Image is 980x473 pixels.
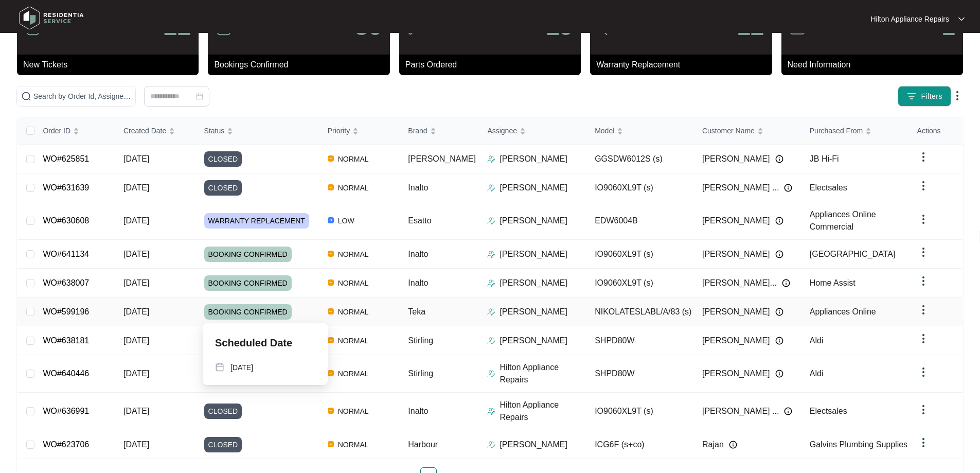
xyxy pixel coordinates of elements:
p: 19 [546,14,573,39]
span: Esatto [408,216,431,225]
img: Assigner Icon [487,370,495,378]
img: Assigner Icon [487,441,495,449]
p: [PERSON_NAME] [500,182,567,194]
span: NORMAL [334,248,373,260]
p: Parts Ordered [405,59,581,71]
img: Vercel Logo [328,279,334,286]
th: Actions [909,117,963,145]
span: CLOSED [204,404,242,419]
img: Info icon [775,155,783,163]
span: [GEOGRAPHIC_DATA] [810,250,896,258]
img: dropdown arrow [951,90,964,102]
span: [PERSON_NAME] [702,367,770,380]
p: 50 [354,14,382,39]
span: Priority [328,125,350,136]
img: Vercel Logo [328,370,334,376]
span: [DATE] [123,307,149,316]
img: residentia service logo [15,3,87,33]
p: Need Information [788,59,963,71]
a: WO#625851 [43,154,89,163]
span: [DATE] [123,369,149,378]
span: Filters [921,91,942,102]
p: Hilton Appliance Repairs [500,361,586,386]
img: search-icon [21,91,31,101]
img: Assigner Icon [487,250,495,258]
span: WARRANTY REPLACEMENT [204,213,309,229]
img: Assigner Icon [487,308,495,316]
img: Assigner Icon [487,337,495,345]
p: [PERSON_NAME] [500,215,567,227]
p: [PERSON_NAME] [500,439,567,451]
span: Teka [408,307,425,316]
span: Order ID [43,125,70,136]
p: [PERSON_NAME] [500,153,567,165]
span: Electsales [810,183,847,192]
span: Rajan [702,439,724,451]
span: Inalto [408,183,428,192]
span: Purchased From [810,125,863,136]
span: Customer Name [702,125,755,136]
span: Created Date [123,125,166,136]
span: NORMAL [334,277,373,289]
span: Brand [408,125,427,136]
img: dropdown arrow [917,246,930,258]
img: Assigner Icon [487,155,495,163]
p: [PERSON_NAME] [500,335,567,347]
img: dropdown arrow [917,275,930,287]
p: [PERSON_NAME] [500,306,567,318]
th: Order ID [34,117,115,145]
span: BOOKING CONFIRMED [204,304,292,320]
span: [DATE] [123,440,149,449]
p: Bookings Confirmed [214,59,389,71]
img: Info icon [775,217,783,225]
p: 12 [737,14,764,39]
img: Vercel Logo [328,184,334,190]
td: SHPD80W [586,326,694,355]
span: Aldi [810,336,824,345]
img: Vercel Logo [328,217,334,223]
a: WO#630608 [43,216,89,225]
th: Model [586,117,694,145]
img: dropdown arrow [917,366,930,378]
span: NORMAL [334,182,373,194]
th: Assignee [479,117,586,145]
span: Assignee [487,125,517,136]
span: LOW [334,215,359,227]
span: Electsales [810,407,847,415]
span: [PERSON_NAME] [408,154,476,163]
span: Status [204,125,225,136]
p: [PERSON_NAME] [500,277,567,289]
td: EDW6004B [586,202,694,240]
img: Vercel Logo [328,408,334,414]
img: Info icon [784,407,792,415]
img: dropdown arrow [917,151,930,163]
th: Priority [319,117,400,145]
span: Inalto [408,278,428,287]
span: Galvins Plumbing Supplies [810,440,907,449]
img: dropdown arrow [917,180,930,192]
img: Vercel Logo [328,155,334,162]
span: JB Hi-Fi [810,154,839,163]
span: [DATE] [123,336,149,345]
td: GGSDW6012S (s) [586,145,694,173]
td: SHPD80W [586,355,694,393]
p: Warranty Replacement [596,59,772,71]
span: [PERSON_NAME] [702,153,770,165]
img: Assigner Icon [487,279,495,287]
span: Inalto [408,407,428,415]
img: filter icon [906,91,917,101]
img: dropdown arrow [917,404,930,416]
p: Hilton Appliance Repairs [500,399,586,424]
p: 22 [164,14,191,39]
span: [PERSON_NAME] [702,306,770,318]
img: Info icon [784,184,792,192]
span: [DATE] [123,250,149,258]
img: Info icon [775,250,783,258]
span: [PERSON_NAME] ... [702,182,779,194]
p: Scheduled Date [215,336,292,350]
img: Info icon [782,279,790,287]
td: IO9060XL9T (s) [586,269,694,297]
span: Home Assist [810,278,856,287]
img: map-pin [215,362,224,372]
img: dropdown arrow [917,332,930,345]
